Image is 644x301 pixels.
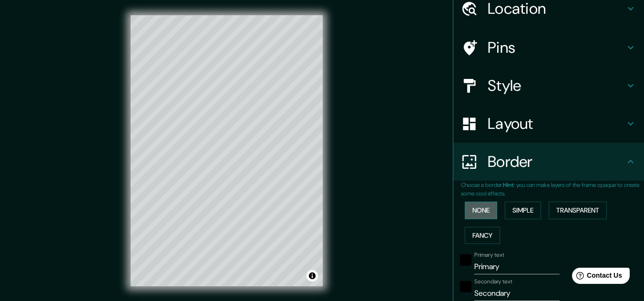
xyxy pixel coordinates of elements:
label: Primary text [474,251,504,259]
div: Style [453,67,644,105]
p: Choose a border. : you can make layers of the frame opaque to create some cool effects. [461,181,644,198]
button: black [460,254,471,266]
button: Toggle attribution [307,270,318,282]
h4: Style [488,76,625,95]
b: Hint [503,181,514,189]
button: black [460,281,471,292]
iframe: Help widget launcher [559,264,634,291]
h4: Border [488,152,625,171]
div: Border [453,143,644,181]
button: Fancy [465,227,500,244]
button: Simple [505,202,541,219]
div: Pins [453,29,644,67]
h4: Layout [488,114,625,133]
button: Transparent [549,202,607,219]
button: None [465,202,497,219]
h4: Pins [488,38,625,57]
label: Secondary text [474,278,512,286]
div: Layout [453,105,644,143]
